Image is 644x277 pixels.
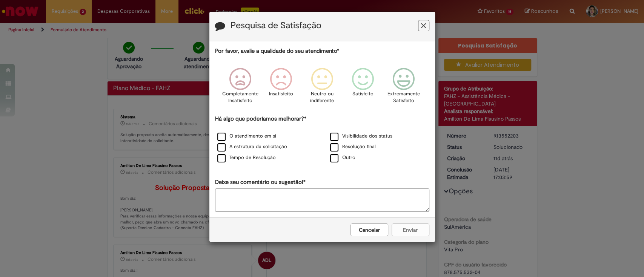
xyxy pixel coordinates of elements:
[215,115,429,164] div: Há algo que poderíamos melhorar?*
[344,62,382,114] div: Satisfeito
[330,154,355,161] label: Outro
[330,143,376,150] label: Resolução final
[308,90,335,104] p: Neutro ou indiferente
[350,223,388,236] button: Cancelar
[217,143,287,150] label: A estrutura da solicitação
[215,178,306,186] label: Deixe seu comentário ou sugestão!*
[330,133,392,140] label: Visibilidade dos status
[222,90,258,104] p: Completamente Insatisfeito
[352,90,373,98] p: Satisfeito
[215,47,339,55] label: Por favor, avalie a qualidade do seu atendimento*
[269,90,293,98] p: Insatisfeito
[217,133,276,140] label: O atendimento em si
[303,62,341,114] div: Neutro ou indiferente
[231,21,321,31] label: Pesquisa de Satisfação
[262,62,300,114] div: Insatisfeito
[387,90,420,104] p: Extremamente Satisfeito
[221,62,260,114] div: Completamente Insatisfeito
[384,62,423,114] div: Extremamente Satisfeito
[217,154,276,161] label: Tempo de Resolução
